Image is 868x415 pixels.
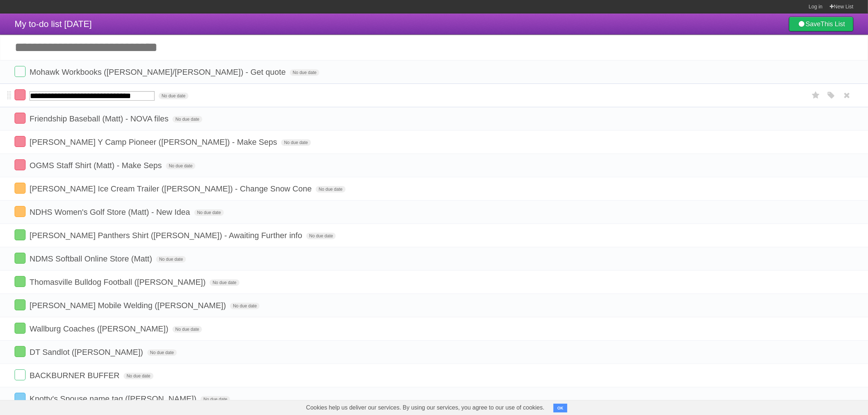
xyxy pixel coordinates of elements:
span: No due date [210,279,239,286]
span: OGMS Staff Shirt (Matt) - Make Seps [30,161,164,170]
a: SaveThis List [789,17,853,31]
label: Done [15,206,26,217]
span: No due date [281,139,311,146]
label: Done [15,183,26,194]
span: [PERSON_NAME] Panthers Shirt ([PERSON_NAME]) - Awaiting Further info [30,231,304,240]
span: NDMS Softball Online Store (Matt) [30,254,154,263]
span: No due date [194,209,224,216]
label: Done [15,393,26,404]
span: DT Sandlot ([PERSON_NAME]) [30,348,145,357]
label: Done [15,276,26,287]
label: Star task [809,89,823,101]
span: Knotty's Spouse name tag ([PERSON_NAME]) [30,394,198,403]
label: Done [15,253,26,264]
span: [PERSON_NAME] Y Camp Pioneer ([PERSON_NAME]) - Make Seps [30,137,279,147]
span: No due date [230,303,260,309]
label: Done [15,66,26,77]
label: Done [15,346,26,357]
span: No due date [147,349,177,356]
span: No due date [156,256,186,263]
span: BACKBURNER BUFFER [30,371,121,380]
span: No due date [172,116,202,123]
span: Thomasville Bulldog Football ([PERSON_NAME]) [30,278,207,287]
span: NDHS Women's Golf Store (Matt) - New Idea [30,207,192,217]
span: No due date [201,396,230,403]
label: Done [15,113,26,124]
label: Done [15,299,26,310]
span: [PERSON_NAME] Mobile Welding ([PERSON_NAME]) [30,301,228,310]
span: No due date [316,186,345,193]
span: Mohawk Workbooks ([PERSON_NAME]/[PERSON_NAME]) - Get quote [30,67,288,77]
label: Done [15,159,26,170]
label: Done [15,229,26,240]
span: My to-do list [DATE] [15,19,92,29]
span: No due date [290,69,319,76]
span: No due date [159,93,188,99]
label: Done [15,323,26,334]
span: Wallburg Coaches ([PERSON_NAME]) [30,324,170,333]
span: No due date [172,326,202,333]
span: No due date [306,233,336,239]
span: No due date [124,373,153,379]
span: Friendship Baseball (Matt) - NOVA files [30,114,170,123]
label: Done [15,369,26,380]
span: No due date [166,163,195,169]
span: Cookies help us deliver our services. By using our services, you agree to our use of cookies. [299,400,552,415]
label: Done [15,89,26,100]
label: Done [15,136,26,147]
b: This List [821,20,845,28]
span: [PERSON_NAME] Ice Cream Trailer ([PERSON_NAME]) - Change Snow Cone [30,184,314,193]
button: OK [553,404,568,412]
